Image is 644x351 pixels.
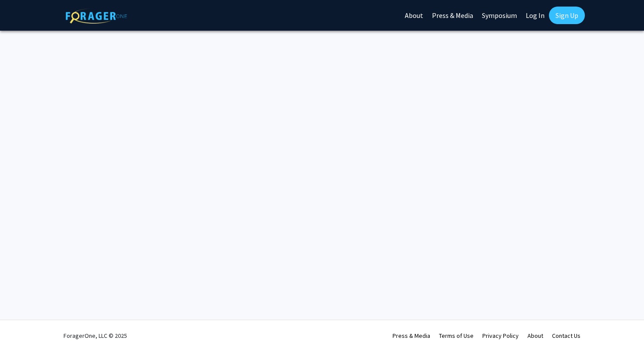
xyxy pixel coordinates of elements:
a: Sign Up [549,7,585,24]
a: Contact Us [552,332,580,340]
a: Privacy Policy [482,332,519,340]
a: About [527,332,543,340]
div: ForagerOne, LLC © 2025 [64,320,127,351]
a: Terms of Use [439,332,474,340]
img: ForagerOne Logo [66,8,127,24]
a: Press & Media [393,332,430,340]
